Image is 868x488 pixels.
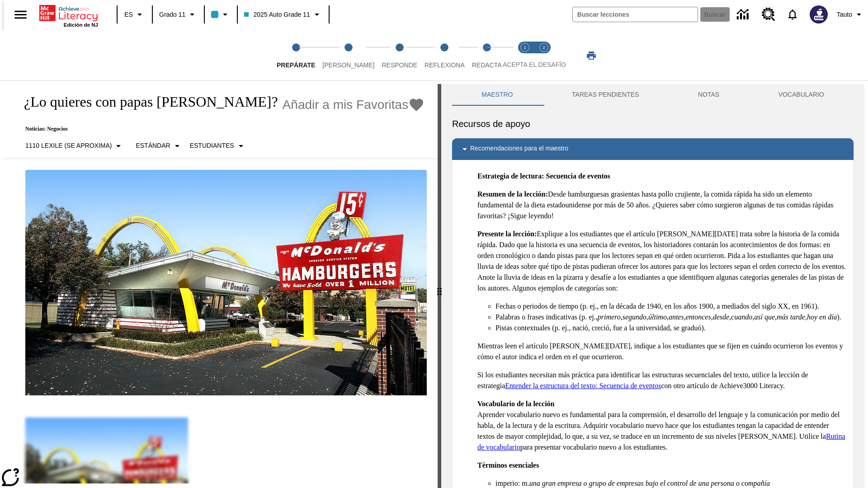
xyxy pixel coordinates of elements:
em: último [648,313,667,321]
em: una gran empresa o grupo de empresas bajo el control de una persona o compañía [529,479,770,487]
span: Grado 11 [159,10,185,19]
span: Añadir a mis Favoritas [283,98,409,112]
p: Mientras leen el artículo [PERSON_NAME][DATE], indique a los estudiantes que se fijen en cuándo o... [477,341,846,362]
p: Estándar [136,141,170,150]
button: Escoja un nuevo avatar [804,3,833,26]
span: Edición de NJ [64,22,98,28]
em: antes [669,313,684,321]
button: Seleccionar estudiante [186,138,250,154]
strong: Resumen de la lección: [477,190,548,198]
em: así que [754,313,775,321]
button: Tipo de apoyo, Estándar [132,138,186,154]
span: Tauto [837,10,852,19]
p: Aprender vocabulario nuevo es fundamental para la comprensión, el desarrollo del lenguaje y la co... [477,399,846,453]
span: Responde [382,61,417,69]
div: Instructional Panel Tabs [452,84,854,106]
span: Redacta [472,61,502,69]
p: Noticias: Negocios [14,126,425,132]
img: Avatar [810,5,828,23]
div: Portada [39,3,98,28]
button: Perfil/Configuración [833,6,868,23]
a: Entender la estructura del texto: Secuencia de eventos [505,382,661,389]
strong: Vocabulario de la lección [477,400,555,408]
button: Responde step 3 of 5 [374,31,425,80]
em: hoy en día [807,313,837,321]
em: primero [598,313,621,321]
li: Fechas o periodos de tiempo (p. ej., en la década de 1940, en los años 1900, a mediados del siglo... [495,301,846,312]
button: Abrir el menú lateral [7,1,34,28]
a: Centro de información [731,2,756,27]
button: Lee step 2 of 5 [315,31,382,80]
input: Buscar campo [573,7,698,22]
p: 1110 Lexile (Se aproxima) [25,141,112,150]
button: Clase: 2025 Auto Grade 11, Selecciona una clase [241,6,325,23]
button: TAREAS PENDIENTES [542,84,669,106]
button: Reflexiona step 4 of 5 [417,31,472,80]
span: Reflexiona [425,61,465,69]
div: reading [4,84,438,483]
p: Desde hamburguesas grasientas hasta pollo crujiente, la comida rápida ha sido un elemento fundame... [477,189,846,221]
button: NOTAS [669,84,749,106]
div: Pulsa la tecla de intro o la barra espaciadora y luego presiona las flechas de derecha e izquierd... [438,84,441,488]
p: Estudiantes [190,141,234,150]
img: Uno de los primeros locales de McDonald's, con el icónico letrero rojo y los arcos amarillos. [25,170,427,396]
a: Notificaciones [781,3,804,26]
button: VOCABULARIO [749,84,854,106]
p: Si los estudiantes necesitan más práctica para identificar las estructuras secuenciales del texto... [477,370,846,391]
em: desde [713,313,729,321]
span: Prepárate [277,61,315,69]
button: Grado: Grado 11, Elige un grado [156,6,201,23]
strong: Estrategia de lectura: Secuencia de eventos [477,172,610,180]
a: Centro de recursos, Se abrirá en una pestaña nueva. [756,2,781,27]
button: El color de la clase es azul claro. Cambiar el color de la clase. [208,6,234,23]
span: ES [124,10,133,19]
p: Recomendaciones para el maestro [470,144,568,155]
button: Acepta el desafío contesta step 2 of 2 [531,31,557,80]
button: Imprimir [577,47,606,64]
h1: ¿Lo quieres con papas [PERSON_NAME]? [14,94,278,110]
em: segundo [623,313,646,321]
p: Explique a los estudiantes que el artículo [PERSON_NAME][DATE] trata sobre la historia de la comi... [477,229,846,294]
button: Seleccione Lexile, 1110 Lexile (Se aproxima) [22,138,127,154]
li: Pistas contextuales (p. ej., nació, creció, fue a la universidad, se graduó). [495,323,846,333]
button: Lenguaje: ES, Selecciona un idioma [120,6,149,23]
text: 2 [542,45,545,50]
span: 2025 Auto Grade 11 [244,10,310,19]
em: entonces [686,313,711,321]
button: Añadir a mis Favoritas - ¿Lo quieres con papas fritas? [283,97,425,113]
em: más tarde [777,313,805,321]
div: Recomendaciones para el maestro [452,138,854,160]
span: [PERSON_NAME] [322,61,374,69]
button: Prepárate step 1 of 5 [269,31,322,80]
li: Palabras o frases indicativas (p. ej., , , , , , , , , , ). [495,312,846,323]
span: ACEPTA EL DESAFÍO [503,61,566,68]
text: 1 [524,45,526,50]
em: cuando [731,313,752,321]
div: activity [441,84,864,488]
button: Acepta el desafío lee step 1 of 2 [512,31,538,80]
strong: Términos esenciales [477,461,539,469]
button: Maestro [452,84,542,106]
h6: Recursos de apoyo [452,117,854,131]
strong: Presente la lección: [477,230,537,238]
button: Redacta step 5 of 5 [465,31,509,80]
